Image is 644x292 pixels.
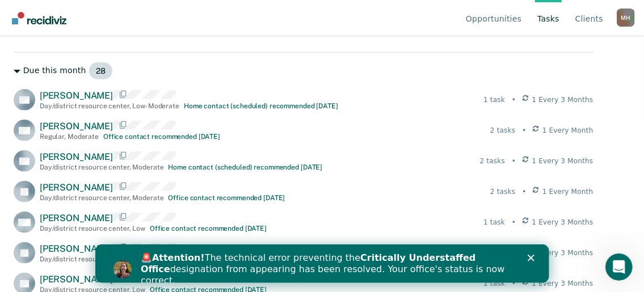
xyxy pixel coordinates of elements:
span: [PERSON_NAME] [40,274,113,285]
div: • [512,217,516,227]
div: Day/district resource center , Low-Moderate [40,102,179,110]
span: [PERSON_NAME] [40,90,113,101]
div: • [512,156,516,166]
div: • [512,95,516,105]
span: 1 Every 3 Months [532,278,594,289]
div: Day/district resource center , Moderate [40,194,163,202]
span: 28 [89,62,113,80]
div: 2 tasks [490,187,515,197]
img: Recidiviz [12,12,66,24]
div: Home contact (scheduled) recommended [DATE] [184,102,338,110]
div: Day/district resource center , High [40,255,147,263]
div: M H [617,9,635,27]
div: 🚨 The technical error preventing the designation from appearing has been resolved. Your office's ... [45,8,418,42]
iframe: Intercom live chat banner [95,244,549,283]
span: [PERSON_NAME] [40,121,113,132]
iframe: Intercom live chat [605,253,633,281]
div: Office contact recommended [DATE] [168,194,285,202]
div: Home contact (scheduled) recommended [DATE] [168,163,322,171]
span: [PERSON_NAME] [40,151,113,162]
span: [PERSON_NAME] [40,243,113,254]
button: Profile dropdown button [617,9,635,27]
span: [PERSON_NAME] [40,182,113,193]
div: • [512,278,516,289]
div: Due this month 28 [14,62,594,80]
div: Regular , Moderate [40,133,99,141]
div: 1 task [483,217,505,227]
span: 1 Every 3 Months [532,217,594,227]
b: Critically Understaffed Office [45,8,381,30]
b: Attention! [57,8,110,19]
div: Close [432,10,444,17]
div: Day/district resource center , Low [40,225,145,232]
div: 2 tasks [490,125,515,136]
div: Office contact recommended [DATE] [103,133,220,141]
span: 1 Every 3 Months [532,248,594,258]
span: 1 Every 3 Months [532,156,594,166]
div: 2 tasks [480,156,505,166]
span: 1 Every Month [542,187,594,197]
div: • [522,125,526,136]
div: Office contact recommended [DATE] [150,225,267,232]
div: • [522,187,526,197]
div: 1 task [483,278,505,289]
span: [PERSON_NAME] [40,213,113,223]
div: 1 task [483,95,505,105]
div: Day/district resource center , Moderate [40,163,163,171]
span: 1 Every Month [542,125,594,136]
span: 1 Every 3 Months [532,95,594,105]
